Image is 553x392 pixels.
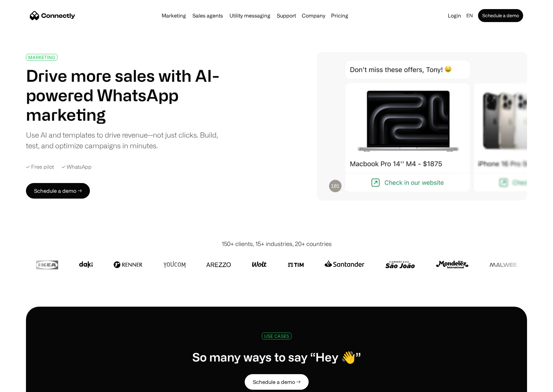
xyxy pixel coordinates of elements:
[222,239,332,248] div: 150+ clients, 15+ industries, 20+ countries
[26,164,54,170] div: ✓ Free pilot
[328,13,351,18] a: Pricing
[302,11,325,20] div: Company
[227,13,273,18] a: Utility messaging
[13,381,39,390] ul: Language list
[274,13,299,18] a: Support
[466,11,473,20] div: en
[26,66,227,124] h1: Drive more sales with AI-powered WhatsApp marketing
[28,55,55,60] div: MARKETING
[190,13,226,18] a: Sales agents
[264,334,289,338] div: USE CASES
[300,11,327,20] div: Company
[62,164,92,170] div: ✓ WhatsApp
[245,374,309,390] a: Schedule a demo →
[159,13,189,18] a: Marketing
[464,11,477,20] div: en
[6,380,39,390] aside: Language selected: English
[26,183,90,199] a: Schedule a demo →
[192,350,361,364] h1: So many ways to say “Hey 👋”
[30,11,75,20] a: home
[26,129,227,151] div: Use AI and templates to drive revenue—not just clicks. Build, test, and optimize campaigns in min...
[445,11,464,20] a: Login
[478,9,523,22] a: Schedule a demo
